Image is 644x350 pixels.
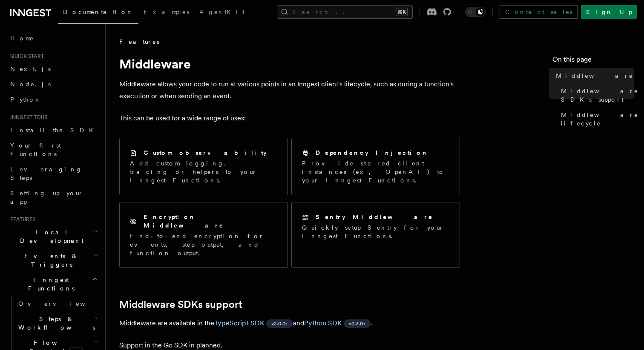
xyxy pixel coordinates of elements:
[7,92,100,107] a: Python
[119,78,460,102] p: Middleware allows your code to run at various points in an Inngest client's lifecycle, such as du...
[15,311,100,335] button: Steps & Workflows
[581,5,637,19] a: Sign Up
[302,223,449,240] p: Quickly setup Sentry for your Inngest Functions.
[7,228,93,245] span: Local Development
[396,8,408,16] kbd: ⌘K
[7,114,48,121] span: Inngest tour
[119,56,460,71] h1: Middleware
[63,9,133,15] span: Documentation
[291,202,460,268] a: Sentry MiddlewareQuickly setup Sentry for your Inngest Functions.
[119,112,460,124] p: This can be used for a wide range of uses:
[7,162,100,185] a: Leveraging Steps
[119,317,460,329] p: Middleware are available in the and .
[349,320,365,327] span: v0.3.0+
[271,320,288,327] span: v2.0.0+
[7,225,100,248] button: Local Development
[194,3,250,23] a: AgentKit
[18,300,106,307] span: Overview
[556,71,633,80] span: Middleware
[144,9,189,15] span: Examples
[558,83,634,107] a: Middleware SDKs support
[15,315,95,332] span: Steps & Workflows
[10,81,51,88] span: Node.js
[119,37,159,46] span: Features
[7,53,44,60] span: Quick start
[10,166,82,181] span: Leveraging Steps
[7,122,100,138] a: Install the SDK
[144,213,277,230] h2: Encryption Middleware
[10,142,61,157] span: Your first Functions
[7,61,100,77] a: Next.js
[304,319,342,327] a: Python SDK
[7,138,100,162] a: Your first Functions
[7,276,92,293] span: Inngest Functions
[500,5,578,19] a: Contact sales
[552,54,634,68] h4: On this page
[10,65,51,72] span: Next.js
[558,107,634,131] a: Middleware lifecycle
[302,159,449,185] p: Provide shared client instances (ex, OpenAI) to your Inngest Functions.
[291,138,460,195] a: Dependency InjectionProvide shared client instances (ex, OpenAI) to your Inngest Functions.
[138,3,194,23] a: Examples
[10,96,41,103] span: Python
[552,68,634,83] a: Middleware
[7,185,100,209] a: Setting up your app
[7,31,100,46] a: Home
[144,148,267,157] h2: Custom observability
[130,232,277,257] p: End-to-end encryption for events, step output, and function output.
[7,77,100,92] a: Node.js
[15,296,100,311] a: Overview
[561,111,638,128] span: Middleware lifecycle
[316,148,428,157] h2: Dependency Injection
[199,9,244,15] span: AgentKit
[214,319,264,327] a: TypeScript SDK
[7,248,100,272] button: Events & Triggers
[465,7,486,17] button: Toggle dark mode
[10,190,83,205] span: Setting up your app
[10,127,98,134] span: Install the SDK
[130,159,277,185] p: Add custom logging, tracing or helpers to your Inngest Functions.
[7,252,93,269] span: Events & Triggers
[277,5,413,19] button: Search...⌘K
[119,202,288,268] a: Encryption MiddlewareEnd-to-end encryption for events, step output, and function output.
[561,87,638,104] span: Middleware SDKs support
[316,213,433,221] h2: Sentry Middleware
[119,138,288,195] a: Custom observabilityAdd custom logging, tracing or helpers to your Inngest Functions.
[7,216,35,223] span: Features
[10,34,34,43] span: Home
[58,3,138,24] a: Documentation
[7,272,100,296] button: Inngest Functions
[119,299,242,310] a: Middleware SDKs support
